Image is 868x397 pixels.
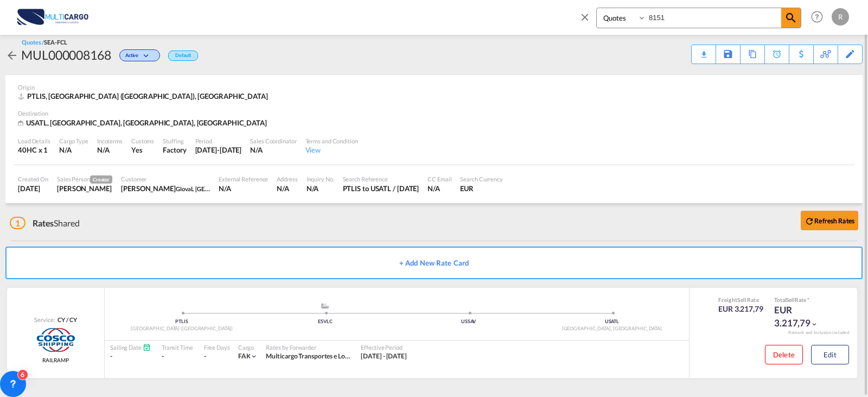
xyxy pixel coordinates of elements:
[55,316,76,324] div: CY / CY
[90,175,112,184] span: Creator
[18,83,850,91] div: Origin
[305,137,358,145] div: Terms and Condition
[806,297,809,303] span: Subject to Remarks
[110,318,253,325] div: PTLIS
[460,184,503,193] div: EUR
[277,184,297,193] div: N/A
[811,345,849,364] button: Edit
[814,217,854,225] b: Refresh Rates
[176,184,254,193] span: GlovaL [GEOGRAPHIC_DATA]
[784,11,797,24] md-icon: icon-magnify
[832,8,849,26] div: R
[253,318,397,325] div: ESVLC
[780,330,857,336] div: Remark and Inclusion included
[163,137,186,145] div: Stuffing
[27,92,268,100] span: PTLIS, [GEOGRAPHIC_DATA] ([GEOGRAPHIC_DATA]), [GEOGRAPHIC_DATA]
[805,216,814,226] md-icon: icon-refresh
[35,326,75,354] img: COSCO
[141,53,154,59] md-icon: icon-chevron-down
[427,184,451,193] div: N/A
[22,38,67,46] div: Quotes /SEA-FCL
[16,5,90,29] img: 82db67801a5411eeacfdbd8acfa81e61.png
[786,297,795,303] span: Sell
[59,137,88,145] div: Cargo Type
[195,137,242,145] div: Period
[716,45,740,64] div: Save As Template
[204,343,230,351] div: Free Days
[540,318,684,325] div: USATL
[5,49,18,62] md-icon: icon-arrow-left
[307,184,334,193] div: N/A
[110,325,253,332] div: [GEOGRAPHIC_DATA] ([GEOGRAPHIC_DATA])
[646,8,781,27] input: Enter Quotation Number
[343,184,419,193] div: PTLIS to USATL / 17 Jul 2025
[18,145,50,155] div: 40HC x 1
[18,109,850,117] div: Destination
[810,320,818,328] md-icon: icon-chevron-down
[238,352,251,360] span: FAK
[266,352,363,360] span: Multicargo Transportes e Logistica
[111,46,163,64] div: Change Status Here
[59,145,88,155] div: N/A
[238,343,258,351] div: Cargo
[162,343,193,351] div: Transit Time
[307,175,334,183] div: Inquiry No.
[121,175,210,183] div: Customer
[18,175,48,183] div: Created On
[318,303,331,308] md-icon: assets/icons/custom/ship-fill.svg
[765,345,803,364] button: Delete
[343,175,419,183] div: Search Reference
[163,145,186,155] div: Factory Stuffing
[10,217,25,229] span: 1
[34,316,55,324] span: Service:
[361,352,407,361] div: 01 Aug 2025 - 31 Aug 2025
[277,175,297,183] div: Address
[168,51,198,61] div: Default
[119,49,160,61] div: Change Status Here
[250,137,296,145] div: Sales Coordinator
[18,118,270,128] div: USATL, Atlanta, GA, Americas
[21,46,111,64] div: MUL000008168
[774,304,828,330] div: EUR 3.217,79
[97,137,123,145] div: Incoterms
[110,343,151,351] div: Sailing Date
[143,343,151,351] md-icon: Schedules Available
[219,175,268,183] div: External Reference
[57,175,112,184] div: Sales Person
[579,11,591,23] md-icon: icon-close
[397,318,540,325] div: USSAV
[44,39,67,46] span: SEA-FCL
[18,137,50,145] div: Load Details
[718,304,763,314] div: EUR 3.217,79
[5,46,21,64] div: icon-arrow-left
[266,352,350,361] div: Multicargo Transportes e Logistica
[579,8,596,34] span: icon-close
[305,145,358,155] div: View
[18,184,48,193] div: 20 Aug 2025
[195,145,242,155] div: 17 Sep 2025
[781,8,801,28] span: icon-magnify
[204,352,206,361] div: -
[33,218,54,228] span: Rates
[57,184,112,193] div: Ricardo Santos
[774,296,828,304] div: Total Rate
[121,184,210,193] div: Camila Vera
[250,352,258,360] md-icon: icon-chevron-down
[250,145,296,155] div: N/A
[266,343,350,351] div: Rates by Forwarder
[460,175,503,183] div: Search Currency
[361,343,407,351] div: Effective Period
[427,175,451,183] div: CC Email
[10,217,80,229] div: Shared
[361,352,407,360] span: [DATE] - [DATE]
[737,297,746,303] span: Sell
[18,91,271,101] div: PTLIS, Lisbon (Lisboa), Europe
[697,47,710,55] md-icon: icon-download
[131,145,154,155] div: Yes
[110,352,151,361] div: -
[5,247,863,279] button: + Add New Rate Card
[97,145,110,155] div: N/A
[162,352,193,361] div: -
[125,52,141,62] span: Active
